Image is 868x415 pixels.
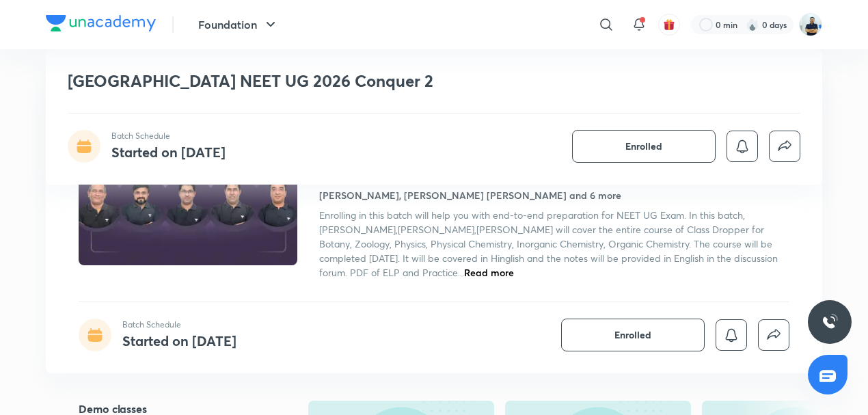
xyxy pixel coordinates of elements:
h4: Started on [DATE] [111,143,226,161]
span: Read more [464,266,514,279]
button: Foundation [190,11,287,38]
p: Batch Schedule [122,319,236,331]
img: URVIK PATEL [799,13,822,36]
span: Enrolling in this batch will help you with end-to-end preparation for NEET UG Exam. In this batch... [319,209,778,279]
h4: Started on [DATE] [122,332,236,350]
button: Enrolled [572,130,716,163]
a: Company Logo [46,15,156,35]
img: avatar [663,18,675,31]
span: Enrolled [625,139,662,153]
button: avatar [658,14,680,36]
span: Enrolled [614,328,651,342]
img: streak [746,18,759,31]
img: Thumbnail [77,141,299,267]
p: Batch Schedule [111,130,226,142]
h4: [PERSON_NAME], [PERSON_NAME] [PERSON_NAME] and 6 more [319,188,621,202]
img: Company Logo [46,15,156,31]
h1: [GEOGRAPHIC_DATA] NEET UG 2026 Conquer 2 [68,71,603,91]
button: Enrolled [561,319,705,351]
img: ttu [822,314,838,330]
